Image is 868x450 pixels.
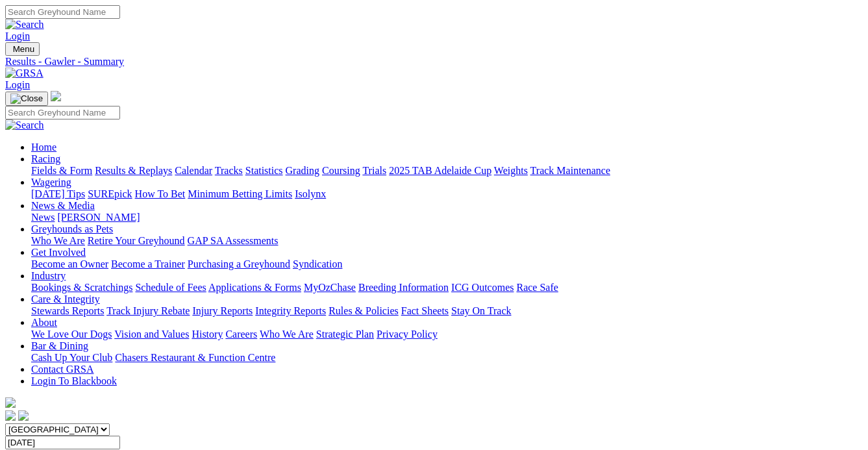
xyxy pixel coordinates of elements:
a: Syndication [293,258,342,269]
img: Close [10,94,43,104]
a: About [31,317,57,328]
a: Weights [494,165,528,176]
input: Search [5,5,120,19]
a: Become a Trainer [111,258,185,269]
a: Industry [31,270,66,281]
div: Industry [31,282,863,294]
button: Toggle navigation [5,42,40,56]
a: Cash Up Your Club [31,352,112,363]
a: News & Media [31,200,95,211]
a: GAP SA Assessments [188,235,279,246]
a: Coursing [322,165,360,176]
a: Purchasing a Greyhound [188,258,290,269]
a: Fact Sheets [401,305,449,316]
a: Schedule of Fees [135,282,206,293]
a: Who We Are [260,329,314,340]
a: Careers [225,329,257,340]
a: [PERSON_NAME] [57,212,140,223]
img: logo-grsa-white.png [51,91,61,101]
a: Get Involved [31,247,86,258]
a: Results - Gawler - Summary [5,56,863,68]
a: Minimum Betting Limits [188,188,292,199]
a: Track Injury Rebate [106,305,190,316]
a: Tracks [215,165,243,176]
a: Applications & Forms [208,282,301,293]
a: SUREpick [88,188,132,199]
a: Wagering [31,177,71,188]
a: Rules & Policies [329,305,399,316]
span: Menu [13,44,34,54]
a: Vision and Values [114,329,189,340]
a: Bar & Dining [31,340,88,351]
img: twitter.svg [18,410,29,421]
a: Who We Are [31,235,85,246]
a: Racing [31,153,60,164]
a: How To Bet [135,188,186,199]
a: Strategic Plan [316,329,374,340]
a: Login To Blackbook [31,375,117,386]
a: ICG Outcomes [451,282,514,293]
a: Chasers Restaurant & Function Centre [115,352,275,363]
div: Racing [31,165,863,177]
input: Select date [5,436,120,449]
img: facebook.svg [5,410,16,421]
a: Contact GRSA [31,364,93,375]
a: Greyhounds as Pets [31,223,113,234]
a: Trials [362,165,386,176]
a: Bookings & Scratchings [31,282,132,293]
a: We Love Our Dogs [31,329,112,340]
a: [DATE] Tips [31,188,85,199]
a: Login [5,31,30,42]
img: GRSA [5,68,43,79]
a: MyOzChase [304,282,356,293]
a: Integrity Reports [255,305,326,316]
a: 2025 TAB Adelaide Cup [389,165,491,176]
div: News & Media [31,212,863,223]
div: Get Involved [31,258,863,270]
a: Become an Owner [31,258,108,269]
a: Results & Replays [95,165,172,176]
button: Toggle navigation [5,92,48,106]
a: Care & Integrity [31,294,100,305]
div: Care & Integrity [31,305,863,317]
a: News [31,212,55,223]
a: Fields & Form [31,165,92,176]
div: Wagering [31,188,863,200]
a: Isolynx [295,188,326,199]
a: Calendar [175,165,212,176]
a: History [192,329,223,340]
a: Track Maintenance [530,165,610,176]
a: Login [5,79,30,90]
div: Greyhounds as Pets [31,235,863,247]
a: Home [31,142,56,153]
a: Grading [286,165,319,176]
img: Search [5,119,44,131]
a: Privacy Policy [377,329,438,340]
a: Breeding Information [358,282,449,293]
div: Bar & Dining [31,352,863,364]
input: Search [5,106,120,119]
a: Injury Reports [192,305,253,316]
a: Retire Your Greyhound [88,235,185,246]
img: logo-grsa-white.png [5,397,16,408]
a: Race Safe [516,282,558,293]
a: Statistics [245,165,283,176]
img: Search [5,19,44,31]
a: Stay On Track [451,305,511,316]
div: About [31,329,863,340]
a: Stewards Reports [31,305,104,316]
